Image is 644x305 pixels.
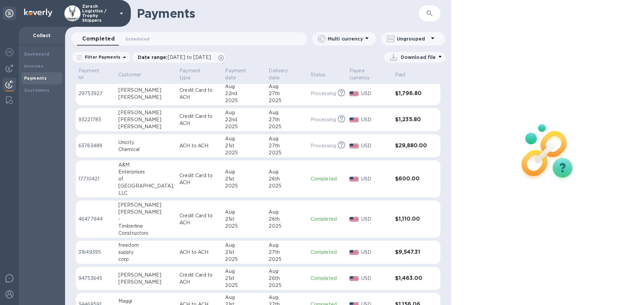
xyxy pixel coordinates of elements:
div: [PERSON_NAME] [118,272,174,279]
div: Maggi [118,298,174,305]
p: ACH to ACH [179,142,220,149]
span: Payment type [179,67,220,81]
div: supply [118,249,174,256]
p: Processing [311,142,336,149]
h1: Payments [137,6,380,20]
div: Aug [225,168,263,175]
p: 46477944 [78,216,113,223]
div: 2025 [225,123,263,130]
p: Credit Card to ACH [179,172,220,186]
div: 2025 [269,223,305,230]
p: Credit Card to ACH [179,272,220,286]
b: Invoices [24,64,43,69]
div: freedom [118,242,174,249]
b: Payments [24,76,47,81]
img: USD [350,276,359,281]
img: USD [350,250,359,255]
span: [DATE] to [DATE] [168,55,211,60]
p: Date range : [138,54,214,61]
p: Download file [401,54,436,61]
img: USD [350,144,359,148]
div: Timberline [118,223,174,230]
p: Multi currency [328,35,363,42]
p: USD [361,175,390,182]
div: 2025 [269,97,305,104]
div: - [118,216,174,223]
img: USD [350,91,359,96]
div: 21st [225,249,263,256]
p: Completed [311,175,344,182]
div: Aug [269,242,305,249]
p: Ungrouped [397,35,429,42]
div: Aug [225,83,263,90]
div: Aug [225,242,263,249]
p: USD [361,249,390,256]
div: 2025 [225,97,263,104]
div: 27th [269,142,305,149]
div: 2025 [225,149,263,156]
div: 22nd [225,90,263,97]
p: Customer [118,71,141,78]
p: Payment date [225,67,255,81]
b: Dashboard [24,52,50,57]
div: Aug [225,209,263,216]
span: Paid [395,71,414,78]
div: Aug [269,168,305,175]
p: Delivery date [269,67,296,81]
p: Filter Payments [82,54,120,60]
img: USD [350,177,359,181]
img: Foreign exchange [5,48,13,56]
div: A&M [118,161,174,168]
p: Collect [24,32,60,39]
span: Payment date [225,67,263,81]
div: 27th [269,90,305,97]
div: 26th [269,175,305,182]
h3: $1,235.80 [395,117,427,123]
div: 21st [225,142,263,149]
div: 21st [225,175,263,182]
p: Credit Card to ACH [179,212,220,226]
div: LLC [118,189,174,197]
img: Logo [24,9,52,17]
div: [PERSON_NAME] [118,116,174,123]
div: Aug [269,109,305,116]
div: Aug [269,268,305,275]
p: USD [361,275,390,282]
b: Customers [24,88,50,93]
p: USD [361,116,390,123]
div: 27th [269,116,305,123]
p: Processing [311,90,336,97]
div: [GEOGRAPHIC_DATA], [118,182,174,189]
p: Payment № [78,67,104,81]
p: 63763489 [78,142,113,149]
img: USD [350,118,359,122]
div: [PERSON_NAME] [118,109,174,116]
div: 26th [269,216,305,223]
h3: $1,796.80 [395,90,427,97]
span: Status [311,71,334,78]
div: Aug [269,294,305,301]
p: Payee currency [350,67,381,81]
p: Credit Card to ACH [179,87,220,101]
div: [PERSON_NAME] [118,87,174,94]
p: 93221785 [78,116,113,123]
p: Completed [311,249,344,256]
p: Processing [311,116,336,123]
div: 2025 [225,282,263,289]
p: Completed [311,216,344,223]
p: Paid [395,71,406,78]
div: Chemical [118,146,174,153]
p: 31649395 [78,249,113,256]
div: of [118,175,174,182]
div: 21st [225,275,263,282]
h3: $1,463.00 [395,275,427,282]
div: 2025 [225,256,263,263]
div: 22nd [225,116,263,123]
div: 21st [225,216,263,223]
div: [PERSON_NAME] [118,202,174,209]
div: Aug [225,135,263,142]
div: 2025 [225,182,263,189]
div: Date range:[DATE] to [DATE] [132,52,225,63]
div: [PERSON_NAME] [118,209,174,216]
p: ACH to ACH [179,249,220,256]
